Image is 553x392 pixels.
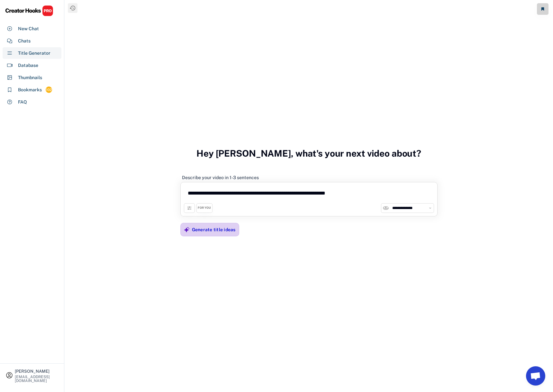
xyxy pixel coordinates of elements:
div: Title Generator [18,50,50,57]
img: CHPRO%20Logo.svg [5,5,53,16]
div: Generate title ideas [192,227,236,232]
div: Chats [18,38,31,44]
div: Bookmarks [18,87,42,93]
h3: Hey [PERSON_NAME], what's your next video about? [196,141,421,166]
div: [EMAIL_ADDRESS][DOMAIN_NAME] [15,375,59,383]
div: New Chat [18,25,39,32]
a: Open chat [526,366,545,386]
div: Database [18,62,38,69]
div: [PERSON_NAME] [15,369,59,373]
div: Describe your video in 1-3 sentences [182,175,259,180]
div: Thumbnails [18,74,42,81]
div: 102 [46,87,52,93]
div: FOR YOU [198,206,211,210]
div: FAQ [18,99,27,105]
img: unnamed.jpg [383,205,389,211]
